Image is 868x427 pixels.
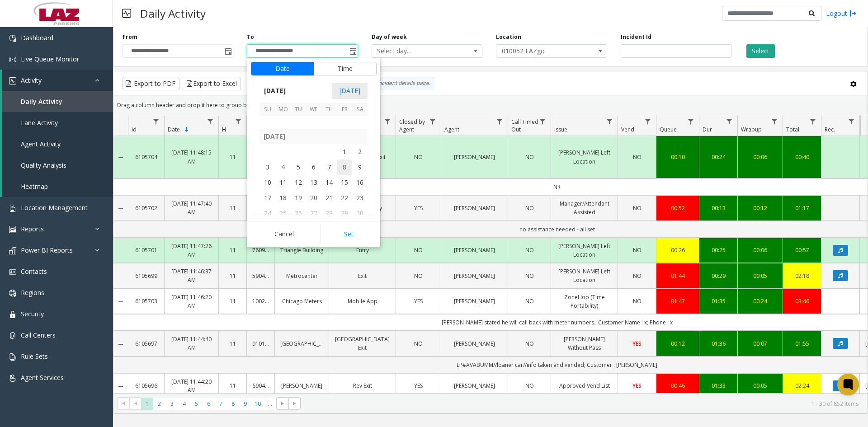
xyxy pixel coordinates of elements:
[514,297,545,305] a: NO
[352,175,368,190] span: 16
[275,206,291,221] td: Monday, August 25, 2025
[705,204,732,212] div: 00:13
[788,339,816,348] a: 01:55
[275,175,291,190] td: Monday, August 11, 2025
[275,190,291,206] span: 18
[746,44,775,58] button: Select
[633,204,642,212] span: NO
[232,115,245,127] a: H Filter Menu
[414,297,423,305] span: YES
[224,272,241,280] a: 11
[136,2,210,24] h3: Daily Activity
[337,206,352,221] td: Friday, August 29, 2025
[662,381,693,390] a: 00:46
[122,2,131,24] img: pageIcon
[252,339,269,348] a: 910133
[743,272,777,280] a: 00:05
[705,339,732,348] a: 01:36
[332,83,368,99] span: [DATE]
[496,45,585,57] span: 010052 LAZgo
[337,175,352,190] td: Friday, August 15, 2025
[705,297,732,305] a: 01:35
[401,204,435,212] a: YES
[9,268,16,276] img: 'icon'
[447,381,502,390] a: [PERSON_NAME]
[788,272,816,280] a: 02:18
[705,246,732,254] a: 00:25
[133,246,159,254] a: 6105701
[291,190,306,206] td: Tuesday, August 19, 2025
[321,206,337,221] td: Thursday, August 28, 2025
[662,204,693,212] div: 00:52
[260,190,275,206] td: Sunday, August 17, 2025
[252,246,269,254] a: 760910
[170,335,213,352] a: [DATE] 11:44:40 AM
[21,331,56,339] span: Call Centers
[514,204,545,212] a: NO
[275,175,291,190] span: 11
[2,112,113,133] a: Lane Activity
[306,206,321,221] td: Wednesday, August 27, 2025
[743,246,777,254] a: 00:06
[447,297,502,305] a: [PERSON_NAME]
[306,206,321,221] span: 27
[113,97,868,113] div: Drag a column header and drop it here to group by that column
[9,77,16,84] img: 'icon'
[321,206,337,221] span: 28
[788,246,816,254] a: 00:57
[306,160,321,175] td: Wednesday, August 6, 2025
[494,115,506,127] a: Agent Filter Menu
[280,297,323,305] a: Chicago Meters
[743,339,777,348] a: 00:07
[382,115,394,127] a: Lane Filter Menu
[21,97,62,106] span: Daily Activity
[604,115,616,127] a: Issue Filter Menu
[557,293,612,310] a: ZoneHop (Time Portability)
[623,339,651,348] a: YES
[280,272,323,280] a: Metrocenter
[662,339,693,348] a: 00:12
[447,153,502,161] a: [PERSON_NAME]
[113,298,128,305] a: Collapse Details
[401,381,435,390] a: YES
[170,377,213,394] a: [DATE] 11:44:20 AM
[414,272,423,280] span: NO
[21,225,44,233] span: Reports
[251,224,317,244] button: Cancel
[275,206,291,221] span: 25
[632,340,642,347] span: YES
[21,288,44,297] span: Regions
[291,103,306,117] th: Tu
[372,33,407,41] label: Day of week
[21,267,47,276] span: Contacts
[260,84,290,98] span: [DATE]
[743,204,777,212] a: 00:12
[337,160,352,175] td: Friday, August 8, 2025
[632,382,642,389] span: YES
[623,272,651,280] a: NO
[166,398,178,410] span: Page 3
[372,45,460,57] span: Select day...
[337,160,352,175] span: 8
[9,311,16,318] img: 'icon'
[427,115,439,127] a: Closed by Agent Filter Menu
[514,246,545,254] a: NO
[337,190,352,206] span: 22
[252,381,269,390] a: 690414
[9,35,16,42] img: 'icon'
[113,205,128,212] a: Collapse Details
[335,335,390,352] a: [GEOGRAPHIC_DATA] Exit
[182,77,241,90] button: Export to Excel
[557,381,612,390] a: Approved Vend List
[705,272,732,280] div: 00:29
[352,206,368,221] span: 30
[337,190,352,206] td: Friday, August 22, 2025
[224,153,241,161] a: 11
[826,9,857,18] a: Logout
[252,297,269,305] a: 100240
